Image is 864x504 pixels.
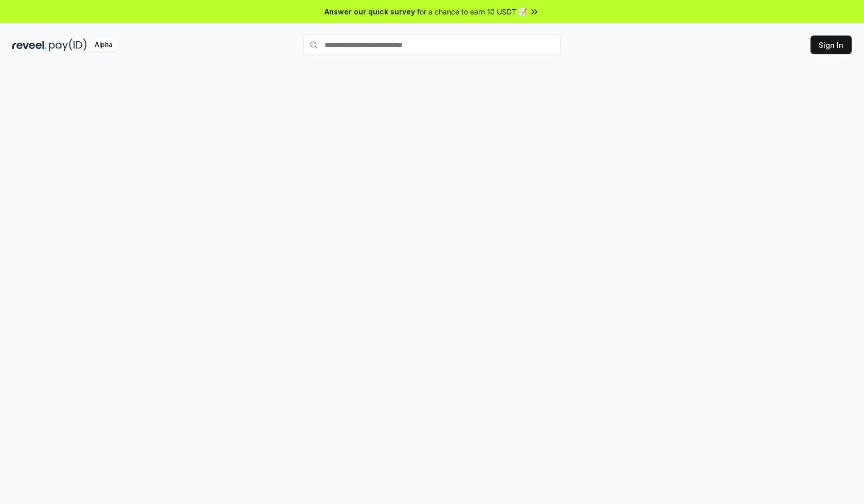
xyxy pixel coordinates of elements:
[89,39,118,51] div: Alpha
[325,6,415,17] span: Answer our quick survey
[417,6,527,17] span: for a chance to earn 10 USDT 📝
[811,36,852,54] button: Sign In
[12,39,47,51] img: reveel_dark
[49,39,87,51] img: pay_id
